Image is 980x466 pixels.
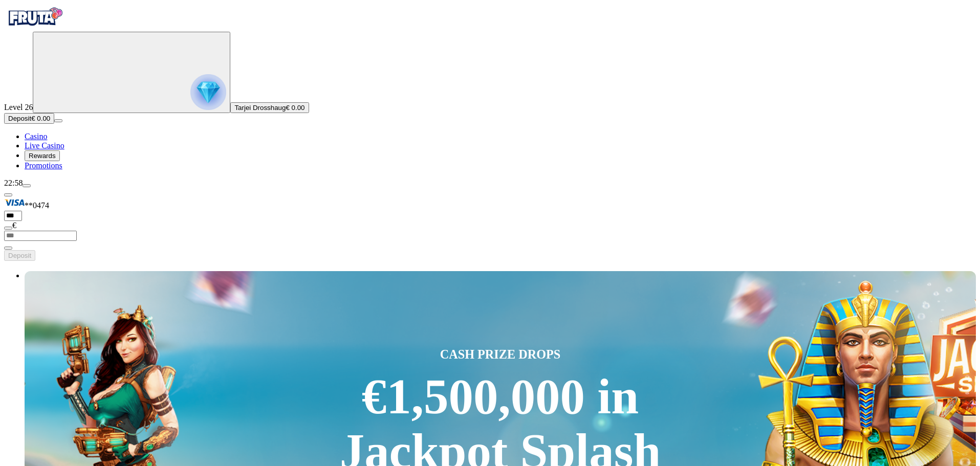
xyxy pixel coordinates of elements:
button: Rewards [25,150,60,161]
img: Visa [4,197,25,208]
button: menu [23,184,31,187]
span: 22:58 [4,179,23,187]
button: eye icon [4,227,12,230]
span: € [12,221,16,230]
button: Deposit [4,250,35,261]
button: Tarjei Drosshaug€ 0.00 [230,102,309,113]
span: Rewards [29,152,56,160]
span: Tarjei Drosshaug [234,104,286,112]
button: menu [54,119,62,122]
a: Promotions [25,161,62,170]
a: Casino [25,132,47,141]
a: Fruta [4,23,66,31]
button: eye icon [4,247,12,250]
span: € 0.00 [286,104,304,112]
button: Depositplus icon€ 0.00 [4,113,54,124]
span: Deposit [8,115,31,122]
span: € 0.00 [31,115,50,122]
span: Level 26 [4,103,33,112]
nav: Main menu [4,132,976,170]
button: Hide quick deposit form [4,193,12,196]
img: reward progress [190,74,226,110]
img: Fruta [4,4,66,30]
button: reward progress [33,32,230,113]
a: Live Casino [25,141,64,150]
span: CASH PRIZE DROPS [440,345,561,364]
span: Deposit [8,252,31,259]
nav: Primary [4,4,976,170]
